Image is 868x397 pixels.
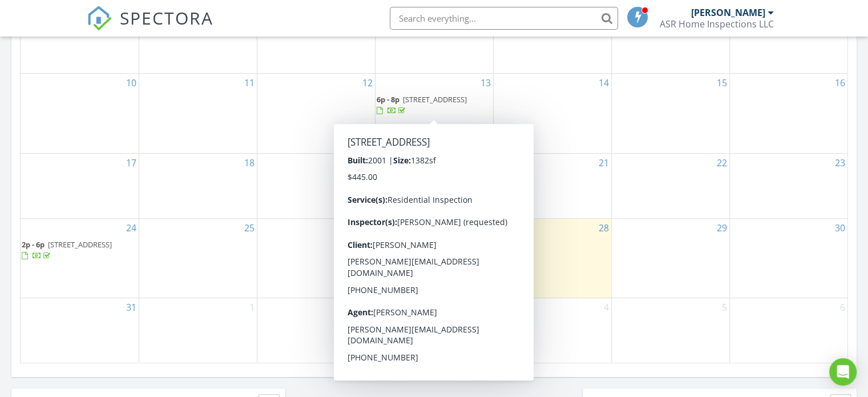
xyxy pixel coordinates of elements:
a: Go to August 29, 2025 [714,219,729,237]
a: SPECTORA [87,15,213,39]
a: Go to August 31, 2025 [124,298,139,316]
a: Go to August 19, 2025 [360,154,375,172]
td: Go to September 6, 2025 [729,298,847,363]
a: Go to August 30, 2025 [833,219,847,237]
a: Go to August 20, 2025 [478,154,493,172]
div: ASR Home Inspections LLC [660,18,774,30]
div: Open Intercom Messenger [829,358,857,386]
td: Go to August 16, 2025 [729,74,847,153]
span: [STREET_ADDRESS] [403,94,467,105]
a: Go to August 18, 2025 [242,154,257,172]
td: Go to August 21, 2025 [493,153,611,219]
a: Go to August 10, 2025 [124,74,139,92]
td: Go to August 20, 2025 [375,153,493,219]
td: Go to August 31, 2025 [21,298,139,363]
a: Go to August 24, 2025 [124,219,139,237]
td: Go to August 13, 2025 [375,74,493,153]
td: Go to August 23, 2025 [729,153,847,219]
td: Go to August 22, 2025 [611,153,729,219]
div: [PERSON_NAME] [691,7,765,18]
a: 6p - 8p [STREET_ADDRESS] [377,93,492,118]
td: Go to August 26, 2025 [257,219,375,298]
span: [STREET_ADDRESS] [48,239,112,250]
a: Go to August 21, 2025 [596,154,611,172]
a: Go to August 23, 2025 [833,154,847,172]
a: Go to August 26, 2025 [360,219,375,237]
td: Go to August 18, 2025 [139,153,257,219]
td: Go to August 25, 2025 [139,219,257,298]
td: Go to September 4, 2025 [493,298,611,363]
td: Go to September 2, 2025 [257,298,375,363]
td: Go to September 1, 2025 [139,298,257,363]
td: Go to September 3, 2025 [375,298,493,363]
td: Go to August 11, 2025 [139,74,257,153]
img: The Best Home Inspection Software - Spectora [87,6,112,31]
a: Go to August 12, 2025 [360,74,375,92]
a: Go to August 13, 2025 [478,74,493,92]
a: Go to August 17, 2025 [124,154,139,172]
a: 2p - 6p [STREET_ADDRESS] [22,238,138,263]
a: Go to August 28, 2025 [596,219,611,237]
a: Go to August 16, 2025 [833,74,847,92]
a: Go to August 11, 2025 [242,74,257,92]
td: Go to August 29, 2025 [611,219,729,298]
a: Go to August 15, 2025 [714,74,729,92]
a: Go to August 25, 2025 [242,219,257,237]
a: Go to September 5, 2025 [720,298,729,316]
span: SPECTORA [120,6,213,30]
span: 6p - 8p [377,94,399,105]
td: Go to August 30, 2025 [729,219,847,298]
td: Go to August 12, 2025 [257,74,375,153]
a: Go to August 14, 2025 [596,74,611,92]
a: Go to September 3, 2025 [483,298,493,316]
input: Search everything... [390,7,618,30]
a: Go to September 4, 2025 [601,298,611,316]
a: Go to August 22, 2025 [714,154,729,172]
a: Go to September 6, 2025 [838,298,847,316]
td: Go to August 19, 2025 [257,153,375,219]
a: Go to September 2, 2025 [365,298,375,316]
span: 2p - 6p [22,239,45,250]
a: Go to August 27, 2025 [478,219,493,237]
td: Go to August 28, 2025 [493,219,611,298]
td: Go to September 5, 2025 [611,298,729,363]
a: Go to September 1, 2025 [247,298,257,316]
a: 2p - 6p [STREET_ADDRESS] [22,239,112,260]
td: Go to August 24, 2025 [21,219,139,298]
td: Go to August 27, 2025 [375,219,493,298]
td: Go to August 17, 2025 [21,153,139,219]
td: Go to August 14, 2025 [493,74,611,153]
a: 6p - 8p [STREET_ADDRESS] [377,94,467,115]
td: Go to August 15, 2025 [611,74,729,153]
td: Go to August 10, 2025 [21,74,139,153]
